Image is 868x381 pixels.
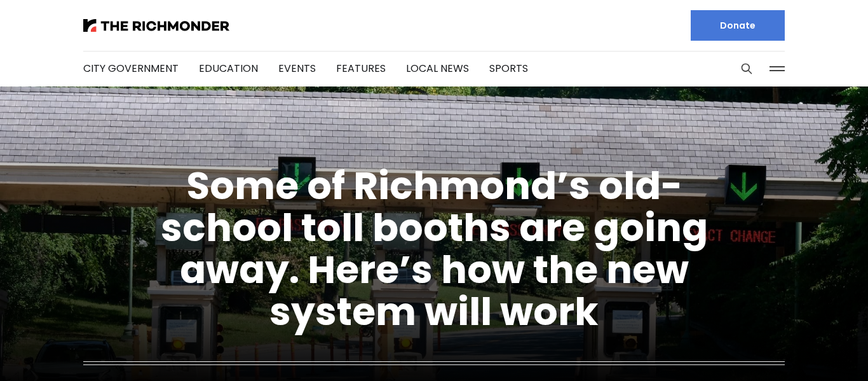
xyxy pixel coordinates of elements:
[278,61,316,76] a: Events
[336,61,386,76] a: Features
[161,159,708,338] a: Some of Richmond’s old-school toll booths are going away. Here’s how the new system will work
[761,319,868,381] iframe: portal-trigger
[691,10,785,41] a: Donate
[406,61,469,76] a: Local News
[199,61,258,76] a: Education
[737,59,756,78] button: Search this site
[489,61,528,76] a: Sports
[83,61,179,76] a: City Government
[83,19,229,32] img: The Richmonder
